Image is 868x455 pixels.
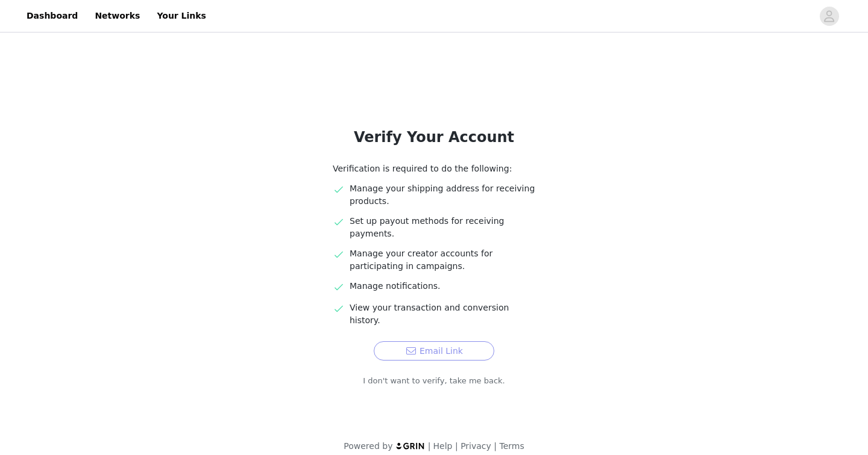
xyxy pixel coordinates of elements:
span: | [455,441,458,451]
a: Privacy [461,441,491,451]
p: Set up payout methods for receiving payments. [350,215,535,240]
a: Dashboard [19,2,85,29]
button: Email Link [374,341,494,361]
span: Powered by [344,441,392,451]
p: Manage notifications. [350,280,535,292]
p: View your transaction and conversion history. [350,302,535,327]
a: Your Links [149,2,213,29]
img: logo [395,442,426,450]
a: Help [433,441,453,451]
a: Terms [499,441,524,451]
p: Manage your shipping address for receiving products. [350,182,535,208]
div: avatar [823,7,835,26]
p: Manage your creator accounts for participating in campaigns. [350,247,535,273]
p: Verification is required to do the following: [333,162,535,175]
span: | [494,441,497,451]
a: I don't want to verify, take me back. [363,375,505,387]
span: | [428,441,431,451]
a: Networks [87,2,147,29]
h1: Verify Your Account [304,126,564,148]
